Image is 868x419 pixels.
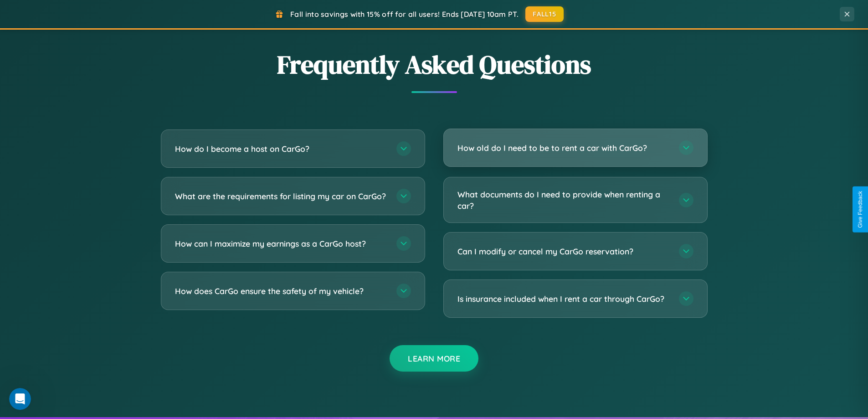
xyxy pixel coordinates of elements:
[175,191,387,202] h3: What are the requirements for listing my car on CarGo?
[175,238,387,249] h3: How can I maximize my earnings as a CarGo host?
[525,6,564,22] button: FALL15
[457,246,670,257] h3: Can I modify or cancel my CarGo reservation?
[290,10,519,19] span: Fall into savings with 15% off for all users! Ends [DATE] 10am PT.
[9,388,31,410] iframe: Intercom live chat
[390,345,478,372] button: Learn More
[457,189,670,211] h3: What documents do I need to provide when renting a car?
[175,285,387,297] h3: How does CarGo ensure the safety of my vehicle?
[161,47,708,82] h2: Frequently Asked Questions
[175,143,387,155] h3: How do I become a host on CarGo?
[457,142,670,154] h3: How old do I need to be to rent a car with CarGo?
[857,191,863,228] div: Give Feedback
[457,293,670,305] h3: Is insurance included when I rent a car through CarGo?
